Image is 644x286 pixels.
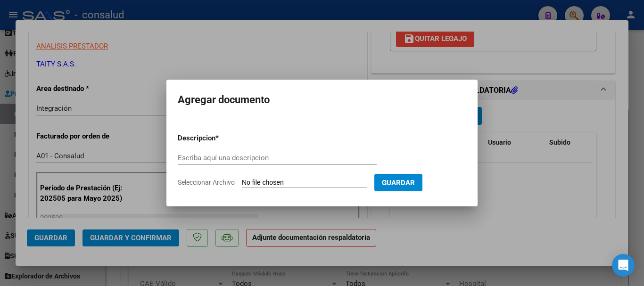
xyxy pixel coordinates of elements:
[178,133,264,144] p: Descripcion
[382,179,415,187] span: Guardar
[178,91,466,109] h2: Agregar documento
[178,179,235,186] span: Seleccionar Archivo
[374,174,422,191] button: Guardar
[612,254,635,277] div: Open Intercom Messenger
